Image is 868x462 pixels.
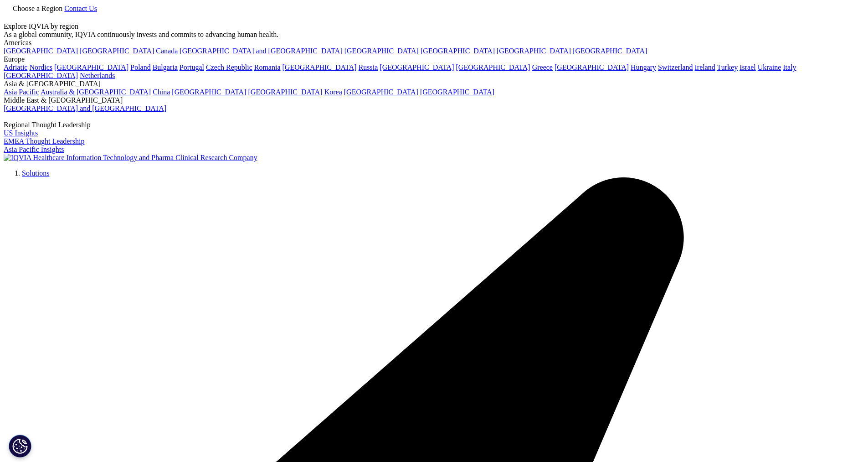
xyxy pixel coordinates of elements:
[54,63,128,71] a: [GEOGRAPHIC_DATA]
[4,63,27,71] a: Adriatic
[555,63,629,71] a: [GEOGRAPHIC_DATA]
[206,63,252,71] a: Czech Republic
[324,88,342,96] a: Korea
[180,47,342,55] a: [GEOGRAPHIC_DATA] and [GEOGRAPHIC_DATA]
[4,31,864,39] div: As a global community, IQVIA continuously invests and commits to advancing human health.
[80,72,115,79] a: Netherlands
[254,63,281,71] a: Romania
[64,5,97,12] a: Contact Us
[4,145,64,153] a: Asia Pacific Insights
[4,22,864,31] div: Explore IQVIA by region
[4,154,257,162] img: IQVIA Healthcare Information Technology and Pharma Clinical Research Company
[740,63,756,71] a: Israel
[4,39,864,47] div: Americas
[130,63,150,71] a: Poland
[41,88,151,96] a: Australia & [GEOGRAPHIC_DATA]
[783,63,796,71] a: Italy
[282,63,357,71] a: [GEOGRAPHIC_DATA]
[344,88,418,96] a: [GEOGRAPHIC_DATA]
[695,63,715,71] a: Ireland
[29,63,52,71] a: Nordics
[172,88,246,96] a: [GEOGRAPHIC_DATA]
[4,96,864,104] div: Middle East & [GEOGRAPHIC_DATA]
[497,47,571,55] a: [GEOGRAPHIC_DATA]
[13,5,62,12] span: Choose a Region
[380,63,454,71] a: [GEOGRAPHIC_DATA]
[344,47,419,55] a: [GEOGRAPHIC_DATA]
[153,63,178,71] a: Bulgaria
[22,169,49,177] a: Solutions
[717,63,738,71] a: Turkey
[180,63,204,71] a: Portugal
[248,88,323,96] a: [GEOGRAPHIC_DATA]
[758,63,781,71] a: Ukraine
[573,47,647,55] a: [GEOGRAPHIC_DATA]
[4,129,38,137] a: US Insights
[9,435,31,457] button: Cookies Settings
[532,63,553,71] a: Greece
[4,88,39,96] a: Asia Pacific
[420,88,494,96] a: [GEOGRAPHIC_DATA]
[4,72,78,79] a: [GEOGRAPHIC_DATA]
[4,80,864,88] div: Asia & [GEOGRAPHIC_DATA]
[4,121,864,129] div: Regional Thought Leadership
[80,47,154,55] a: [GEOGRAPHIC_DATA]
[658,63,693,71] a: Switzerland
[4,137,84,145] a: EMEA Thought Leadership
[421,47,495,55] a: [GEOGRAPHIC_DATA]
[4,104,166,112] a: [GEOGRAPHIC_DATA] and [GEOGRAPHIC_DATA]
[4,47,78,55] a: [GEOGRAPHIC_DATA]
[631,63,656,71] a: Hungary
[4,55,864,63] div: Europe
[359,63,378,71] a: Russia
[456,63,530,71] a: [GEOGRAPHIC_DATA]
[156,47,178,55] a: Canada
[153,88,170,96] a: China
